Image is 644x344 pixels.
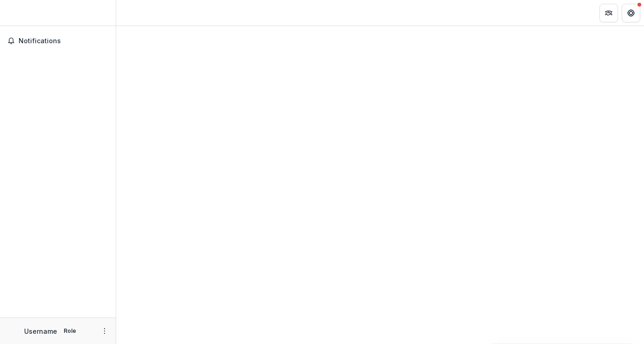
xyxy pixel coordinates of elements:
span: Notifications [19,37,108,45]
button: More [99,325,110,337]
button: Notifications [4,33,112,48]
button: Get Help [622,4,640,22]
p: Username [24,326,57,336]
button: Partners [599,4,618,22]
p: Role [61,327,79,335]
